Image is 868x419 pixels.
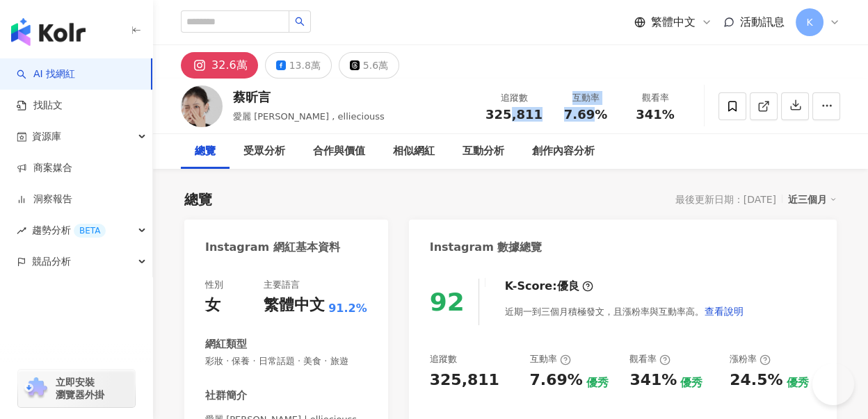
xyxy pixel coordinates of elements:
[430,240,542,255] div: Instagram 數據總覽
[17,161,72,175] a: 商案媒合
[586,375,609,391] div: 優秀
[181,85,223,127] img: KOL Avatar
[393,143,435,160] div: 相似網紅
[730,353,771,365] div: 漲粉率
[704,297,744,325] button: 查看說明
[18,370,135,407] a: chrome extension立即安裝 瀏覽器外掛
[32,215,106,246] span: 趨勢分析
[339,52,399,79] button: 5.6萬
[430,353,457,365] div: 追蹤數
[56,376,104,401] span: 立即安裝 瀏覽器外掛
[17,99,63,113] a: 找貼文
[205,337,247,352] div: 網紅類型
[17,226,26,236] span: rise
[430,370,499,391] div: 325,811
[205,388,247,403] div: 社群簡介
[505,279,593,294] div: K-Score :
[740,15,785,28] span: 活動訊息
[463,143,504,160] div: 互動分析
[243,143,285,160] div: 受眾分析
[629,370,677,391] div: 341%
[485,107,542,122] span: 325,811
[786,375,808,391] div: 優秀
[629,353,670,365] div: 觀看率
[264,295,325,316] div: 繁體中文
[705,306,744,317] span: 查看說明
[328,301,367,316] span: 91.2%
[430,288,465,316] div: 92
[195,143,216,160] div: 總覽
[651,15,696,30] span: 繁體中文
[289,56,321,75] div: 13.8萬
[680,375,702,391] div: 優秀
[17,67,75,81] a: searchAI 找網紅
[812,363,854,405] iframe: Help Scout Beacon - Open
[205,355,367,368] span: 彩妝 · 保養 · 日常話題 · 美食 · 旅遊
[629,91,682,105] div: 觀看率
[557,279,579,294] div: 優良
[313,143,365,160] div: 合作與價值
[181,52,258,79] button: 32.6萬
[265,52,332,79] button: 13.8萬
[32,246,71,277] span: 競品分析
[233,111,385,122] span: 愛麗 [PERSON_NAME] , ellieciouss
[32,121,61,152] span: 資源庫
[11,18,86,46] img: logo
[485,91,542,105] div: 追蹤數
[636,108,675,122] span: 341%
[806,15,812,30] span: K
[205,295,220,316] div: 女
[529,370,582,391] div: 7.69%
[564,108,607,122] span: 7.69%
[184,190,212,209] div: 總覽
[559,91,612,105] div: 互動率
[205,279,223,291] div: 性別
[22,377,49,400] img: chrome extension
[788,190,837,208] div: 近三個月
[17,192,72,206] a: 洞察報告
[205,240,340,255] div: Instagram 網紅基本資料
[529,353,570,365] div: 互動率
[264,279,300,291] div: 主要語言
[233,88,385,106] div: 蔡昕言
[730,370,782,391] div: 24.5%
[675,194,776,205] div: 最後更新日期：[DATE]
[363,56,388,75] div: 5.6萬
[532,143,595,160] div: 創作內容分析
[74,224,106,238] div: BETA
[295,17,305,26] span: search
[211,56,248,75] div: 32.6萬
[505,297,744,325] div: 近期一到三個月積極發文，且漲粉率與互動率高。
